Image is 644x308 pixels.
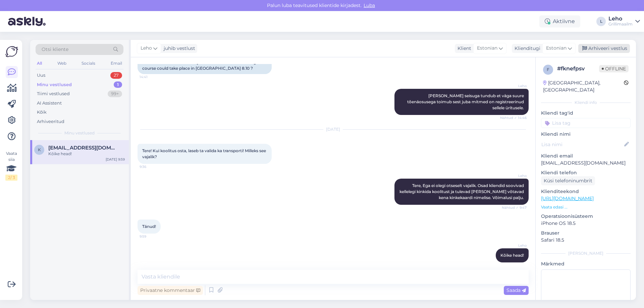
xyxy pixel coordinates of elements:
div: Kõike head! [48,151,125,157]
div: Aktiivne [539,15,580,27]
div: 27 [110,72,122,79]
div: Kõik [37,109,47,116]
div: Leho [608,16,633,21]
div: [GEOGRAPHIC_DATA], [GEOGRAPHIC_DATA] [543,79,624,94]
span: Tere! Kui koolitus osta, laseb ta valida ka transporti! Milleks see vajalik? [142,148,267,159]
p: Vaata edasi ... [541,204,631,210]
span: Tänud! [142,224,156,229]
div: Grillimaailm [608,21,633,27]
div: Web [56,59,68,68]
div: Minu vestlused [37,81,72,88]
div: Küsi telefoninumbrit [541,176,595,185]
div: juhib vestlust [161,45,195,52]
div: [PERSON_NAME] [541,250,631,256]
span: Luba [362,2,377,8]
span: 9:36 [140,164,165,169]
div: [DATE] [138,126,529,132]
span: Leho [501,83,527,88]
div: 2 / 3 [5,175,17,181]
img: Askly Logo [5,45,18,58]
p: [EMAIL_ADDRESS][DOMAIN_NAME] [541,160,631,167]
div: AI Assistent [37,100,62,107]
div: Uus [37,72,45,79]
span: f [547,67,549,72]
span: Nähtud ✓ 9:47 [501,205,527,210]
span: Leho [141,45,152,52]
div: Klienditugi [512,45,540,52]
div: Kliendi info [541,100,631,106]
span: k [38,147,41,152]
p: Kliendi email [541,152,631,160]
div: Klient [455,45,471,52]
span: [PERSON_NAME] seisuga tundub et väga suure tõenäosusega toimub sest juba mitmed on registreerinud... [407,93,525,110]
div: Socials [80,59,97,68]
span: ksaarkopli@gmail.com [48,145,118,151]
span: Leho [501,243,527,248]
p: Safari 18.5 [541,237,631,244]
span: Tere, Ega ei olegi otseselt vajalik. Osad kliendid soovivad kellelegi kinkida koolitust ja tuleva... [399,183,525,200]
div: Privaatne kommentaar [138,286,203,295]
span: 14:41 [140,74,165,79]
div: L [596,17,606,26]
p: Kliendi nimi [541,131,631,138]
span: Offline [599,65,629,72]
p: Märkmed [541,260,631,267]
div: Tiimi vestlused [37,90,70,97]
span: Leho [501,173,527,178]
p: Brauser [541,230,631,237]
span: 10:01 [501,263,527,268]
div: 1 [114,81,122,88]
span: Minu vestlused [64,130,95,136]
span: 9:59 [140,234,165,239]
span: Estonian [477,45,497,52]
div: Email [109,59,123,68]
div: [DATE] 9:59 [106,157,125,162]
div: I'm curious about how likely it is that a barbecue training course could take place in [GEOGRAPHI... [138,57,272,74]
div: Vaata siia [5,150,17,181]
span: Saada [506,287,526,293]
p: Operatsioonisüsteem [541,213,631,220]
p: Kliendi telefon [541,169,631,176]
div: 99+ [108,90,122,97]
span: Nähtud ✓ 14:46 [500,115,527,120]
div: Arhiveeri vestlus [578,44,630,53]
p: Klienditeekond [541,188,631,195]
p: iPhone OS 18.5 [541,220,631,227]
input: Lisa tag [541,118,631,128]
div: All [36,59,43,68]
p: Kliendi tag'id [541,110,631,117]
span: Estonian [546,45,567,52]
div: # fknefpsv [557,65,599,73]
a: [URL][DOMAIN_NAME] [541,195,594,201]
span: Kõike head! [500,253,524,258]
span: Otsi kliente [42,46,68,53]
a: LehoGrillimaailm [608,16,640,27]
div: Arhiveeritud [37,118,64,125]
input: Lisa nimi [541,141,623,148]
